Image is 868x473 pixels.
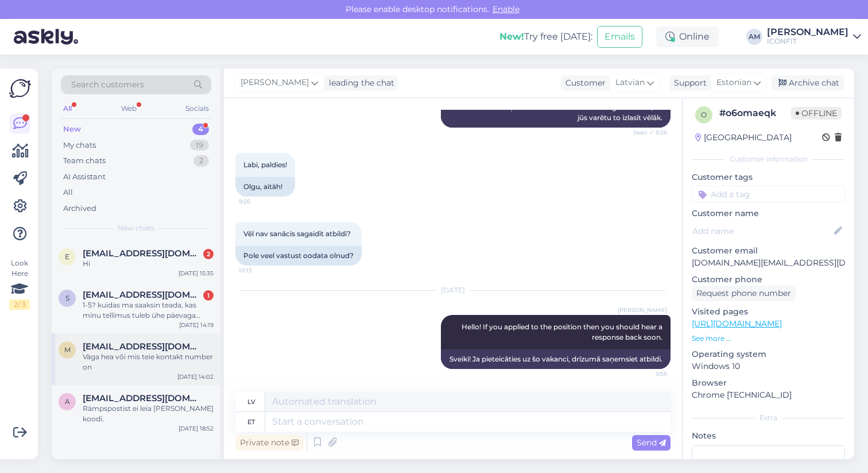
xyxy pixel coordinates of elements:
[63,140,96,151] div: My chats
[235,435,303,451] div: Private note
[716,76,751,89] span: Estonian
[791,107,842,120] span: Offline
[692,286,796,301] div: Request phone number
[183,101,211,116] div: Socials
[637,437,666,448] span: Send
[692,171,845,183] p: Customer tags
[63,171,106,183] div: AI Assistant
[177,372,214,381] div: [DATE] 14:02
[701,110,707,119] span: o
[247,392,255,412] div: lv
[462,322,664,341] span: Hello! If you applied to the position then you should hear a response back soon.
[692,389,845,401] p: Chrome [TECHNICAL_ID]
[618,306,667,314] span: [PERSON_NAME]
[179,424,214,433] div: [DATE] 18:52
[9,299,30,310] div: 2 / 3
[83,341,202,352] span: meeliskask88@gmail.com
[499,30,592,44] div: Try free [DATE]:
[83,393,202,403] span: andri.jyrisson@gmail.com
[624,370,667,378] span: 9:55
[203,249,214,259] div: 2
[235,246,362,266] div: Pole veel vastust oodata olnud?
[767,37,848,46] div: ICONFIT
[692,257,845,269] p: [DOMAIN_NAME][EMAIL_ADDRESS][DOMAIN_NAME]
[179,269,214,278] div: [DATE] 15:35
[692,377,845,389] p: Browser
[692,430,845,442] p: Notes
[83,403,214,424] div: Rämpspostist ei leia [PERSON_NAME] koodi.
[235,285,671,295] div: [DATE]
[692,306,845,318] p: Visited pages
[9,78,31,99] img: Askly Logo
[692,225,832,237] input: Add name
[772,75,844,91] div: Archive chat
[203,290,214,301] div: 1
[83,300,214,321] div: 1-5? kuidas ma saaksin teada, kas minu tellimus tuleb ühe päevaga [PERSON_NAME] või läheb aega tö...
[65,294,69,302] span: s
[561,77,606,89] div: Customer
[192,124,209,135] div: 4
[61,101,74,116] div: All
[64,345,71,354] span: m
[241,76,309,89] span: [PERSON_NAME]
[692,245,845,257] p: Customer email
[83,290,202,300] span: sirje.saimre@gmail.com
[597,26,642,48] button: Emails
[441,349,671,369] div: Sveiki! Ja pieteicāties uz šo vakanci, drīzumā saņemsiet atbildi.
[692,318,782,329] a: [URL][DOMAIN_NAME]
[692,360,845,372] p: Windows 10
[692,186,845,203] input: Add a tag
[65,397,70,406] span: a
[692,333,845,344] p: See more ...
[83,248,202,259] span: elianoconquistador@gmail.com
[692,154,845,164] div: Customer information
[83,259,214,269] div: Hi
[692,207,845,220] p: Customer name
[119,101,139,116] div: Web
[746,29,762,45] div: AM
[65,252,69,261] span: e
[324,77,394,89] div: leading the chat
[239,197,282,206] span: 9:26
[669,77,707,89] div: Support
[243,160,287,169] span: Labi, paldies!
[695,132,792,144] div: [GEOGRAPHIC_DATA]
[118,223,154,233] span: New chats
[63,155,106,167] div: Team chats
[63,203,96,214] div: Archived
[499,31,524,42] b: New!
[63,187,73,198] div: All
[63,124,81,135] div: New
[656,26,719,47] div: Online
[767,28,848,37] div: [PERSON_NAME]
[239,266,282,275] span: 10:13
[190,140,209,151] div: 19
[692,348,845,360] p: Operating system
[83,352,214,372] div: Väga hea või mis teie kontakt number on
[235,177,295,197] div: Olgu, aitäh!
[615,76,645,89] span: Latvian
[179,321,214,329] div: [DATE] 14:19
[247,412,255,432] div: et
[624,128,667,137] span: Seen ✓ 9:26
[719,106,791,120] div: # o6omaeqk
[692,274,845,286] p: Customer phone
[193,155,209,167] div: 2
[243,229,351,238] span: Vēl nav sanācis sagaidīt atbildi?
[489,4,523,14] span: Enable
[767,28,861,46] a: [PERSON_NAME]ICONFIT
[71,79,144,91] span: Search customers
[9,258,30,310] div: Look Here
[692,413,845,423] div: Extra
